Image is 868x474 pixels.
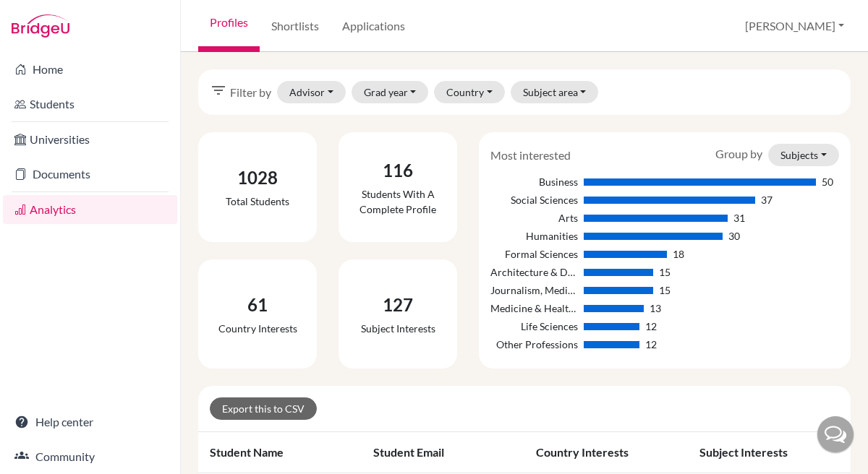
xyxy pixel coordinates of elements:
a: Students [3,90,177,118]
th: Country interests [524,432,688,473]
div: 116 [350,158,446,184]
th: Subject interests [688,432,851,473]
button: Subject area [511,81,599,103]
div: 37 [761,192,773,207]
button: Advisor [277,81,346,103]
img: Bridge-U [12,14,69,38]
div: Medicine & Healthcare [490,301,577,316]
div: Journalism, Media Studies & Communication [490,283,577,298]
th: Student name [198,432,362,473]
div: 12 [645,337,657,352]
div: 15 [659,264,671,280]
div: 18 [673,246,684,262]
div: 31 [733,210,745,225]
div: 12 [645,319,657,334]
div: Social Sciences [490,192,577,207]
div: 13 [650,301,661,316]
span: Filter by [230,84,271,101]
button: Grad year [352,81,429,103]
div: Group by [705,144,850,166]
div: Arts [490,210,577,225]
div: 50 [822,174,833,189]
div: Other Professions [490,337,577,352]
button: [PERSON_NAME] [739,12,851,40]
a: Help center [3,408,177,436]
a: Export this to CSV [210,397,317,420]
div: Subject interests [361,321,435,336]
div: Architecture & Design [490,264,577,280]
div: Total students [226,194,289,209]
div: Formal Sciences [490,246,577,262]
button: Subjects [768,144,839,166]
div: Country interests [218,321,297,336]
div: Students with a complete profile [350,186,446,217]
a: Documents [3,160,177,189]
div: 1028 [226,165,289,191]
i: filter_list [210,82,227,99]
div: 61 [218,292,297,318]
div: 15 [659,283,671,298]
th: Student email [362,432,525,473]
div: 127 [361,292,435,318]
a: Community [3,442,177,471]
a: Universities [3,125,177,154]
a: Home [3,55,177,84]
a: Analytics [3,195,177,224]
div: Most interested [480,147,582,164]
div: 30 [728,228,740,244]
div: Humanities [490,228,577,244]
div: Life Sciences [490,319,577,334]
div: Business [490,174,577,189]
button: Country [434,81,505,103]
